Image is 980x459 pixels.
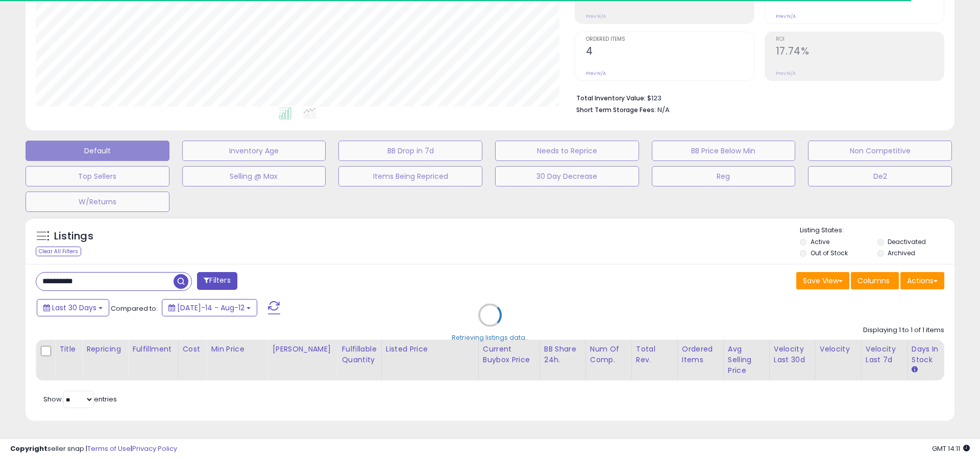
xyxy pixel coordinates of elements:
[495,141,639,161] button: Needs to Reprice
[576,105,656,114] b: Short Term Storage Fees:
[182,166,326,186] button: Selling @ Max
[932,444,970,453] span: 2025-09-12 14:11 GMT
[776,13,796,19] small: Prev: N/A
[586,13,606,19] small: Prev: N/A
[652,141,796,161] button: BB Price Below Min
[808,166,952,186] button: De2
[776,45,944,59] h2: 17.74%
[586,37,754,42] span: Ordered Items
[338,166,482,186] button: Items Being Repriced
[495,166,639,186] button: 30 Day Decrease
[657,105,670,115] span: N/A
[808,141,952,161] button: Non Competitive
[576,94,646,102] b: Total Inventory Value:
[652,166,796,186] button: Reg
[586,70,606,76] small: Prev: N/A
[26,166,169,186] button: Top Sellers
[586,45,754,59] h2: 4
[87,444,131,453] a: Terms of Use
[26,141,169,161] button: Default
[576,91,937,103] li: $123
[452,333,528,342] div: Retrieving listings data..
[132,444,177,453] a: Privacy Policy
[10,444,47,453] strong: Copyright
[776,70,796,76] small: Prev: N/A
[182,141,326,161] button: Inventory Age
[776,37,944,42] span: ROI
[338,141,482,161] button: BB Drop in 7d
[26,192,169,212] button: W/Returns
[10,444,177,454] div: seller snap | |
